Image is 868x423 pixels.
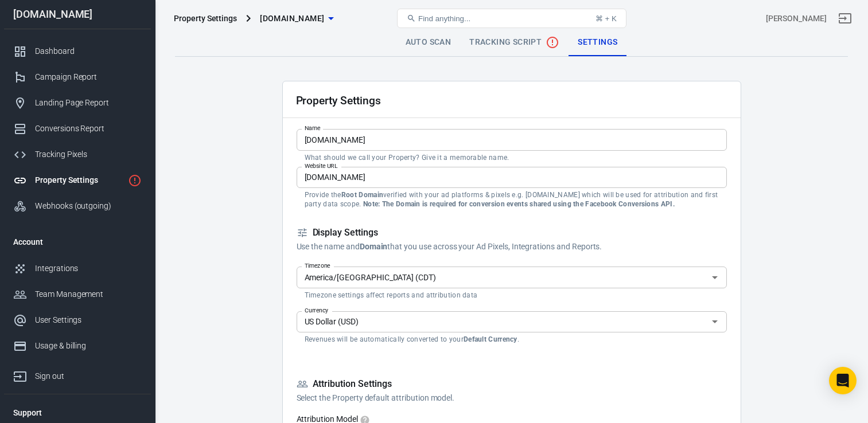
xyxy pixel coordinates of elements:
button: Find anything...⌘ + K [397,9,626,28]
div: Team Management [35,288,142,300]
span: eta07data.com [260,11,324,26]
h2: Property Settings [296,95,381,107]
div: Webhooks (outgoing) [35,200,142,212]
svg: Property is not installed yet [128,174,142,187]
a: Tracking Pixels [4,142,151,167]
div: Open Intercom Messenger [829,367,857,394]
label: Timezone [305,261,330,270]
a: Webhooks (outgoing) [4,193,151,219]
h5: Display Settings [297,227,727,239]
input: example.com [297,167,727,188]
div: Account id: WALXE2Nf [766,13,827,25]
a: Usage & billing [4,333,151,359]
input: UTC [300,270,704,284]
div: [DOMAIN_NAME] [4,9,151,19]
a: Integrations [4,256,151,281]
a: User Settings [4,307,151,333]
strong: Note: The Domain is required for conversion events shared using the Facebook Conversions API. [363,200,675,208]
div: Tracking Pixels [35,148,142,160]
strong: Default Currency [464,335,517,343]
div: Dashboard [35,45,142,57]
a: Sign out [831,5,859,32]
a: Conversions Report [4,116,151,142]
div: Property Settings [35,174,123,186]
button: Open [707,314,723,330]
a: Dashboard [4,38,151,64]
button: [DOMAIN_NAME] [255,8,338,29]
div: User Settings [35,314,142,326]
h5: Attribution Settings [297,378,727,390]
div: Landing Page Report [35,97,142,109]
a: Landing Page Report [4,90,151,116]
a: Campaign Report [4,64,151,90]
a: Team Management [4,281,151,307]
div: ⌘ + K [595,14,617,23]
button: Open [707,269,723,285]
p: Revenues will be automatically converted to your . [305,335,719,344]
div: Campaign Report [35,71,142,83]
span: Find anything... [418,14,470,23]
p: Provide the verified with your ad platforms & pixels e.g. [DOMAIN_NAME] which will be used for at... [305,190,719,209]
div: Sign out [35,370,142,382]
input: Your Website Name [297,129,727,150]
svg: No data received [546,36,559,49]
a: Settings [569,29,626,56]
strong: Root Domain [341,191,383,199]
p: Use the name and that you use across your Ad Pixels, Integrations and Reports. [297,241,727,253]
a: Property Settings [4,167,151,193]
p: What should we call your Property? Give it a memorable name. [305,153,719,162]
div: Property Settings [174,13,237,24]
div: Usage & billing [35,340,142,352]
div: Integrations [35,263,142,275]
label: Currency [305,306,329,315]
div: Conversions Report [35,123,142,135]
p: Timezone settings affect reports and attribution data [305,291,719,300]
label: Name [305,124,321,132]
span: Tracking Script [469,36,559,49]
li: Account [4,228,151,256]
strong: Domain [360,242,388,251]
input: USD [300,315,704,329]
a: Sign out [4,359,151,389]
a: Auto Scan [396,29,461,56]
label: Website URL [305,162,338,170]
p: Select the Property default attribution model. [297,392,727,404]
